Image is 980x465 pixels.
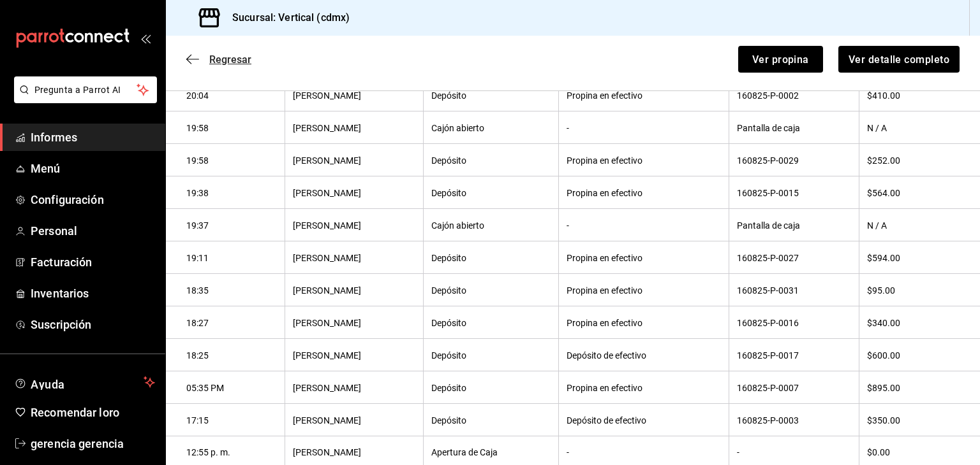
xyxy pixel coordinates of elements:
font: $895.00 [867,383,900,393]
font: Propina en efectivo [567,383,642,393]
font: 19:58 [186,155,209,166]
font: [PERSON_NAME] [293,350,361,361]
font: 20:04 [186,90,209,101]
font: Configuración [31,193,104,206]
font: Depósito [431,383,466,393]
a: Pregunta a Parrot AI [9,92,157,106]
font: - [567,220,569,231]
font: 160825-P-0029 [737,155,799,166]
font: Regresar [209,54,251,66]
font: 160825-P-0007 [737,383,799,393]
font: Depósito [431,188,466,198]
font: 17:15 [186,415,209,426]
button: Ver propina [738,46,823,73]
font: Recomendar loro [31,406,119,419]
font: [PERSON_NAME] [293,253,361,263]
font: Apertura de Caja [431,448,498,458]
font: 19:38 [186,188,209,198]
font: Ver detalle completo [849,53,949,65]
font: [PERSON_NAME] [293,123,361,133]
font: 160825-P-0015 [737,188,799,198]
font: $0.00 [867,448,890,458]
button: abrir_cajón_menú [140,33,151,43]
font: [PERSON_NAME] [293,318,361,328]
font: $252.00 [867,155,900,166]
font: Depósito [431,90,466,101]
font: Personal [31,224,77,238]
font: $594.00 [867,253,900,263]
font: Propina en efectivo [567,188,642,198]
font: Sucursal: Vertical (cdmx) [232,11,350,24]
font: Propina en efectivo [567,253,642,263]
font: [PERSON_NAME] [293,188,361,198]
font: Ayuda [31,378,65,391]
font: [PERSON_NAME] [293,155,361,166]
font: Propina en efectivo [567,318,642,328]
font: - [737,448,739,458]
font: 19:37 [186,220,209,231]
font: [PERSON_NAME] [293,448,361,458]
font: Informes [31,131,77,144]
font: $340.00 [867,318,900,328]
font: 18:27 [186,318,209,328]
font: Cajón abierto [431,123,484,133]
font: Propina en efectivo [567,285,642,296]
font: 160825-P-0017 [737,350,799,361]
font: gerencia gerencia [31,437,124,450]
font: [PERSON_NAME] [293,415,361,426]
font: 160825-P-0027 [737,253,799,263]
font: [PERSON_NAME] [293,90,361,101]
font: Pregunta a Parrot AI [34,85,121,95]
font: 160825-P-0031 [737,285,799,296]
font: 05:35 PM [186,383,224,393]
font: 160825-P-0003 [737,415,799,426]
font: N / A [867,220,887,231]
font: 19:11 [186,253,209,263]
font: Pantalla de caja [737,220,800,231]
font: $350.00 [867,415,900,426]
font: Depósito [431,350,466,361]
font: 18:35 [186,285,209,296]
font: Depósito de efectivo [567,415,646,426]
font: [PERSON_NAME] [293,383,361,393]
button: Ver detalle completo [838,46,960,73]
font: Propina en efectivo [567,90,642,101]
font: Depósito de efectivo [567,350,646,361]
font: Depósito [431,415,466,426]
font: 160825-P-0016 [737,318,799,328]
font: Facturación [31,255,92,269]
button: Pregunta a Parrot AI [14,76,157,103]
font: $95.00 [867,285,895,296]
font: N / A [867,123,887,133]
font: Inventarios [31,287,89,300]
font: $600.00 [867,350,900,361]
button: Regresar [186,54,251,66]
font: 160825-P-0002 [737,90,799,101]
font: Depósito [431,285,466,296]
font: 19:58 [186,123,209,133]
font: Propina en efectivo [567,155,642,166]
font: Suscripción [31,318,91,331]
font: 12:55 p. m. [186,448,230,458]
font: $564.00 [867,188,900,198]
font: Ver propina [752,53,809,65]
font: Menú [31,162,61,175]
font: [PERSON_NAME] [293,285,361,296]
font: Depósito [431,318,466,328]
font: Pantalla de caja [737,123,800,133]
font: 18:25 [186,350,209,361]
font: - [567,123,569,133]
font: Depósito [431,155,466,166]
font: Depósito [431,253,466,263]
font: Cajón abierto [431,220,484,231]
font: - [567,448,569,458]
font: $410.00 [867,90,900,101]
font: [PERSON_NAME] [293,220,361,231]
